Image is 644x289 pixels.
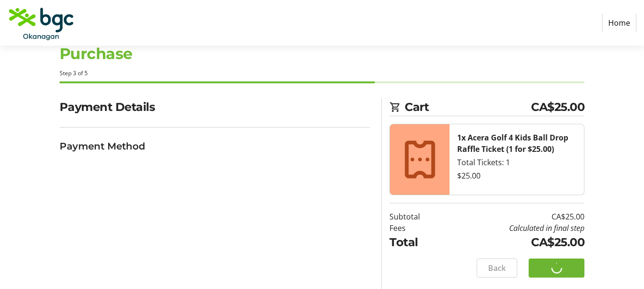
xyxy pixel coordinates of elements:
[389,234,446,251] td: Total
[531,99,584,116] span: CA$25.00
[457,170,576,181] div: $25.00
[446,222,584,234] td: Calculated in final step
[60,42,585,65] h1: Purchase
[60,69,585,78] div: Step 3 of 5
[405,99,531,116] span: Cart
[60,139,370,153] h3: Payment Method
[602,14,636,32] a: Home
[389,211,446,222] td: Subtotal
[60,99,370,116] h2: Payment Details
[389,222,446,234] td: Fees
[446,211,584,222] td: CA$25.00
[8,4,75,42] img: BGC Okanagan's Logo
[457,132,568,154] strong: 1x Acera Golf 4 Kids Ball Drop Raffle Ticket (1 for $25.00)
[457,157,576,168] div: Total Tickets: 1
[446,234,584,251] td: CA$25.00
